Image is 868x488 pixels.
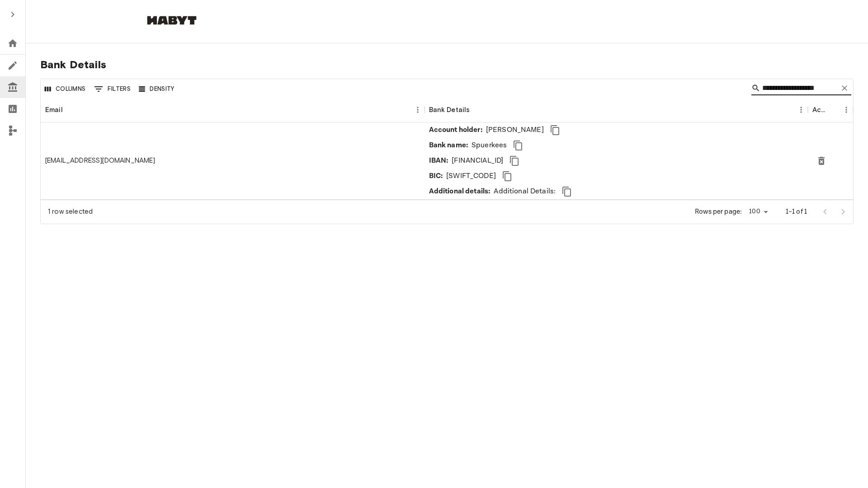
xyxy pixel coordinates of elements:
[429,155,448,166] p: IBAN:
[92,82,133,96] button: Show filters
[41,97,425,122] div: Email
[452,155,503,166] p: [FINANCIAL_ID]
[745,205,771,218] div: 100
[42,82,88,96] button: Select columns
[48,207,93,216] div: 1 row selected
[827,103,840,116] button: Sort
[145,16,199,25] img: Habyt
[45,156,156,165] div: amorimir@icloud.com
[429,171,443,182] p: BIC:
[470,103,482,116] button: Sort
[45,97,63,122] div: Email
[751,81,851,97] div: Search
[429,140,468,151] p: Bank name:
[411,103,425,117] button: Menu
[446,171,496,182] p: [SWIFT_CODE]
[838,81,851,95] button: Clear
[425,97,808,122] div: Bank Details
[137,82,177,96] button: Density
[494,186,556,197] p: Additional Details:
[808,97,853,122] div: Actions
[472,140,507,151] p: Spuerkees
[812,97,827,122] div: Actions
[786,207,807,216] p: 1–1 of 1
[63,103,75,116] button: Sort
[794,103,808,117] button: Menu
[40,58,854,71] span: Bank Details
[695,207,742,216] p: Rows per page:
[486,125,544,136] p: [PERSON_NAME]
[429,125,482,136] p: Account holder:
[840,103,853,117] button: Menu
[429,186,491,197] p: Additional details:
[429,97,470,122] div: Bank Details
